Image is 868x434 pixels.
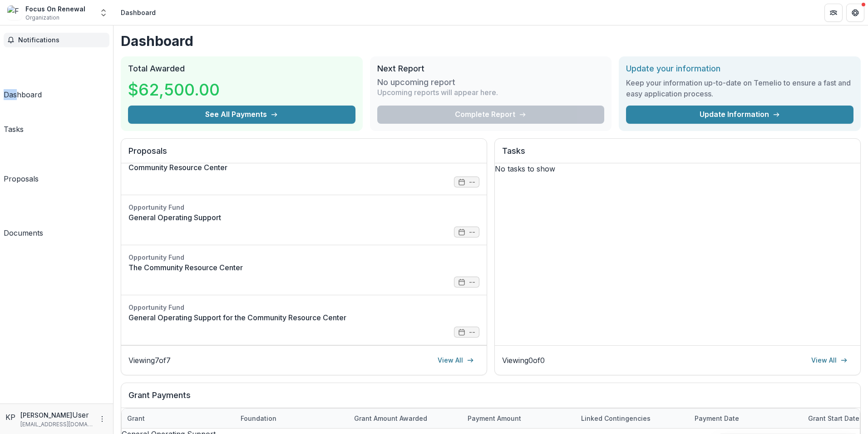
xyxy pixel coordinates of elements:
p: No tasks to show [495,163,860,174]
a: Tasks [4,104,24,135]
p: [PERSON_NAME] [20,410,72,420]
div: Payment Amount [462,409,576,428]
h2: Total Awarded [128,64,355,74]
div: Grant start date [803,414,865,423]
div: Foundation [235,409,349,428]
a: The Community Resource Center [128,262,479,273]
a: Community Resource Center [128,162,479,173]
div: Grant [122,409,235,428]
div: Grant amount awarded [349,409,462,428]
div: Payment date [689,409,803,428]
a: View All [432,353,479,368]
button: More [97,414,108,424]
div: Grant amount awarded [349,414,433,423]
nav: breadcrumb [117,6,159,19]
div: Tasks [4,124,24,135]
div: Payment date [689,414,745,423]
div: Proposals [4,173,39,184]
h2: Tasks [502,146,853,163]
h2: Proposals [128,146,479,163]
span: Organization [25,14,59,22]
button: See All Payments [128,106,355,124]
div: Linked Contingencies [576,409,689,428]
div: Linked Contingencies [576,414,656,423]
div: Dashboard [121,8,156,17]
p: Viewing 0 of 0 [502,355,545,366]
a: General Operating Support [128,212,479,223]
p: Upcoming reports will appear here. [377,87,498,98]
div: Foundation [235,414,282,423]
button: Get Help [846,4,864,22]
button: Notifications [4,33,109,47]
div: Focus On Renewal [25,4,85,14]
div: Grant [122,414,150,423]
h3: $62,500.00 [128,77,220,102]
div: Kevin Platz [5,412,17,423]
h2: Next Report [377,64,605,74]
div: Dashboard [4,89,42,100]
h3: No upcoming report [377,77,455,87]
p: Viewing 7 of 7 [128,355,171,366]
a: Documents [4,188,43,238]
p: [EMAIL_ADDRESS][DOMAIN_NAME] [20,420,93,429]
a: View All [806,353,853,368]
button: Open entity switcher [97,4,110,22]
img: Focus On Renewal [7,5,22,20]
div: Documents [4,227,43,238]
a: Update Information [626,106,853,124]
h2: Update your information [626,64,853,74]
div: Payment Amount [462,414,527,423]
span: Notifications [18,36,106,44]
button: Partners [824,4,843,22]
a: Proposals [4,138,39,184]
p: User [72,409,89,420]
h2: Grant Payments [128,390,853,408]
a: Dashboard [4,51,42,100]
h3: Keep your information up-to-date on Temelio to ensure a fast and easy application process. [626,77,853,99]
h1: Dashboard [121,33,861,49]
a: General Operating Support for the Community Resource Center [128,312,479,323]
